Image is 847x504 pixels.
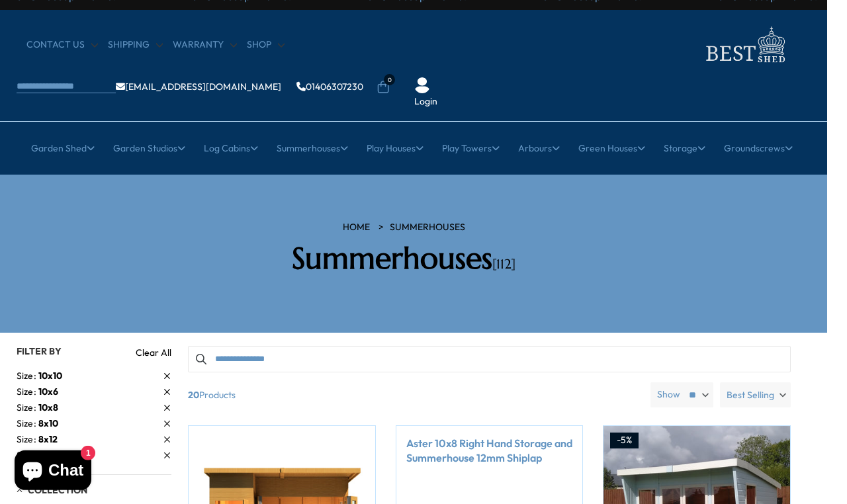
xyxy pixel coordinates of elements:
[17,433,38,446] span: Size
[610,433,639,448] div: -5%
[215,241,592,276] h2: Summerhouses
[384,74,395,85] span: 0
[183,382,645,407] span: Products
[414,77,430,93] img: User Icon
[173,38,237,52] a: Warranty
[518,132,560,165] a: Arbours
[247,38,285,52] a: Shop
[406,436,573,466] a: Aster 10x8 Right Hand Storage and Summerhouse 12mm Shiplap
[17,345,62,357] span: Filter By
[204,132,258,165] a: Log Cabins
[724,132,793,165] a: Groundscrews
[720,382,791,407] label: Best Selling
[17,417,38,431] span: Size
[108,38,163,52] a: Shipping
[38,433,58,445] span: 8x12
[11,450,95,493] inbox-online-store-chat: Shopify online store chat
[38,401,58,413] span: 10x8
[414,95,437,108] a: Login
[38,417,58,429] span: 8x10
[727,382,774,407] span: Best Selling
[296,82,363,91] a: 01406307230
[17,401,38,415] span: Size
[17,385,38,399] span: Size
[188,382,199,407] b: 20
[343,221,370,234] a: HOME
[38,386,58,398] span: 10x6
[277,132,348,165] a: Summerhouses
[38,370,62,382] span: 10x10
[31,132,95,165] a: Garden Shed
[136,346,171,359] a: Clear All
[657,388,680,401] label: Show
[38,449,58,461] span: 8x14
[377,81,390,94] a: 0
[17,369,38,383] span: Size
[188,346,791,372] input: Search products
[367,132,423,165] a: Play Houses
[664,132,705,165] a: Storage
[26,38,98,52] a: CONTACT US
[116,82,281,91] a: [EMAIL_ADDRESS][DOMAIN_NAME]
[442,132,500,165] a: Play Towers
[492,256,515,273] span: [112]
[390,221,465,234] a: Summerhouses
[578,132,645,165] a: Green Houses
[113,132,185,165] a: Garden Studios
[17,448,38,462] span: Size
[698,23,791,66] img: logo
